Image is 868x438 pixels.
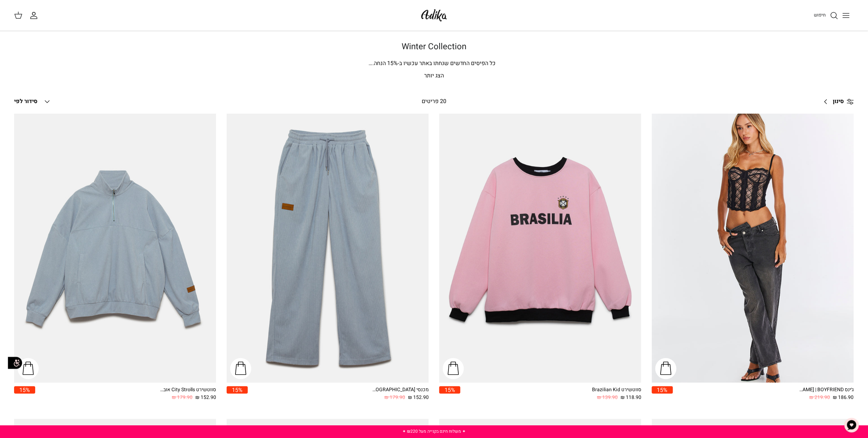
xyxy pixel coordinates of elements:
[35,386,216,401] a: סווטשירט City Strolls אוברסייז 152.90 ₪ 179.90 ₪
[439,114,641,383] a: סווטשירט Brazilian Kid
[833,394,854,401] span: 186.90 ₪
[585,386,641,394] div: סווטשירט Brazilian Kid
[833,97,844,106] span: סינון
[14,97,37,106] span: סידור לפי
[372,386,429,394] div: מכנסי [GEOGRAPHIC_DATA]
[652,386,673,401] a: 15%
[439,386,460,394] span: 15%
[814,11,838,20] a: חיפוש
[160,386,216,394] div: סווטשירט City Strolls אוברסייז
[814,12,826,18] span: חיפוש
[14,94,51,109] button: סידור לפי
[838,8,854,23] button: Toggle menu
[408,394,429,401] span: 152.90 ₪
[652,114,854,383] a: ג׳ינס All Or Nothing קריס-קרוס | BOYFRIEND
[227,114,429,383] a: מכנסי טרנינג City strolls
[384,394,405,401] span: 179.90 ₪
[30,11,41,20] a: החשבון שלי
[248,386,429,401] a: מכנסי [GEOGRAPHIC_DATA] 152.90 ₪ 179.90 ₪
[439,386,460,401] a: 15%
[387,59,394,68] span: 15
[398,59,496,68] span: כל הפיסים החדשים שנחתו באתר עכשיו ב-
[841,415,862,436] button: צ'אט
[402,428,466,434] a: ✦ משלוח חינם בקנייה מעל ₪220 ✦
[14,386,35,401] a: 15%
[14,386,35,394] span: 15%
[419,7,449,24] img: Adika IL
[673,386,854,401] a: ג׳ינס All Or Nothing [PERSON_NAME] | BOYFRIEND 186.90 ₪ 219.90 ₪
[227,386,248,394] span: 15%
[227,386,248,401] a: 15%
[188,71,680,81] p: הצג יותר
[340,97,528,106] div: 20 פריטים
[597,394,618,401] span: 139.90 ₪
[195,394,216,401] span: 152.90 ₪
[652,386,673,394] span: 15%
[172,394,193,401] span: 179.90 ₪
[369,59,398,68] span: % הנחה.
[14,114,216,383] a: סווטשירט City Strolls אוברסייז
[621,394,641,401] span: 118.90 ₪
[819,93,854,110] a: סינון
[810,394,830,401] span: 219.90 ₪
[798,386,854,394] div: ג׳ינס All Or Nothing [PERSON_NAME] | BOYFRIEND
[188,42,680,52] h1: Winter Collection
[5,353,25,373] img: accessibility_icon02.svg
[460,386,641,401] a: סווטשירט Brazilian Kid 118.90 ₪ 139.90 ₪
